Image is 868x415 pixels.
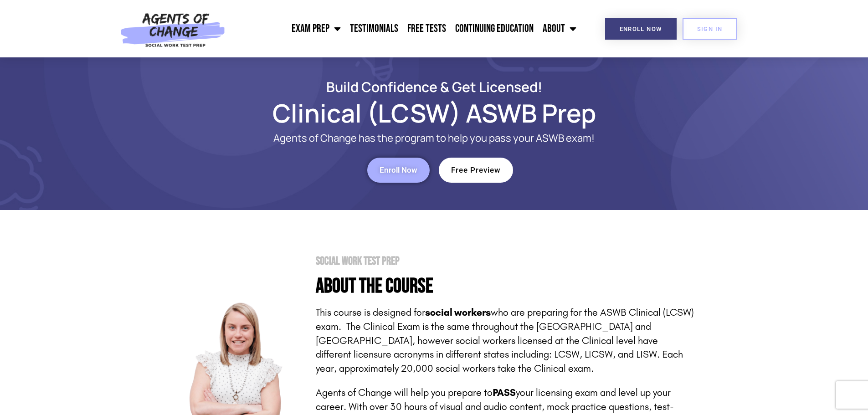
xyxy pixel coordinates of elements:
[493,387,516,399] strong: PASS
[367,158,430,183] a: Enroll Now
[451,17,538,40] a: Continuing Education
[620,26,662,32] span: Enroll Now
[439,158,513,183] a: Free Preview
[451,166,501,174] span: Free Preview
[697,26,723,32] span: SIGN IN
[403,17,451,40] a: Free Tests
[316,256,694,267] h2: Social Work Test Prep
[175,102,694,123] h1: Clinical (LCSW) ASWB Prep
[230,17,581,40] nav: Menu
[538,17,581,40] a: About
[345,17,403,40] a: Testimonials
[211,133,657,144] p: Agents of Change has the program to help you pass your ASWB exam!
[316,276,694,297] h4: About the Course
[683,18,737,40] a: SIGN IN
[380,166,417,174] span: Enroll Now
[605,18,677,40] a: Enroll Now
[287,17,345,40] a: Exam Prep
[316,306,694,376] p: This course is designed for who are preparing for the ASWB Clinical (LCSW) exam. The Clinical Exa...
[425,307,491,318] strong: social workers
[175,80,694,93] h2: Build Confidence & Get Licensed!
